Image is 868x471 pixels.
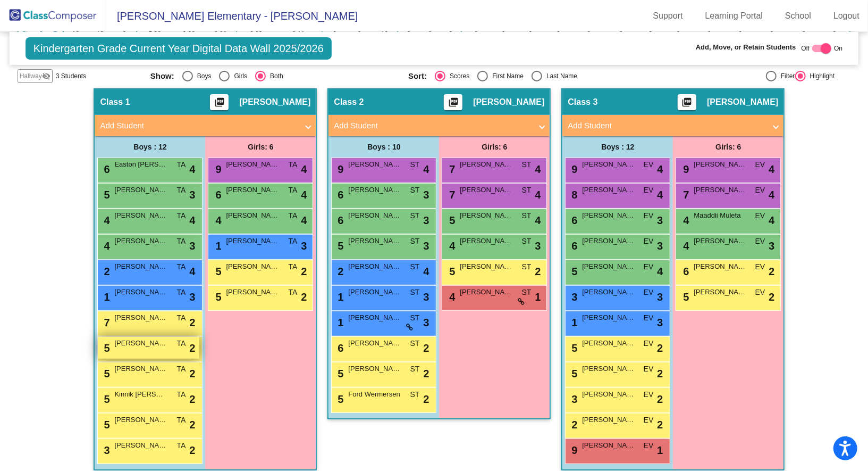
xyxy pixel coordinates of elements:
span: 5 [101,342,109,354]
span: 4 [446,291,455,303]
span: ST [522,236,532,247]
span: ST [522,159,532,170]
span: 7 [101,317,109,328]
div: Both [266,71,283,81]
span: EV [644,363,654,375]
span: 4 [446,240,455,252]
mat-expansion-panel-header: Add Student [562,115,783,136]
span: 4 [680,214,689,226]
div: Boys : 10 [328,136,439,158]
span: 3 [535,238,541,254]
span: [PERSON_NAME] [582,363,635,374]
span: 4 [101,214,109,226]
span: [PERSON_NAME] [694,261,747,272]
span: Class 1 [100,97,130,108]
span: [PERSON_NAME] [460,210,513,221]
span: 2 [657,366,663,382]
span: EV [755,287,765,298]
span: ST [410,389,420,400]
span: [PERSON_NAME] [226,287,279,298]
span: TA [289,287,298,298]
span: 3 [423,187,429,203]
span: EV [755,210,765,221]
span: 4 [189,161,195,177]
span: 2 [189,315,195,330]
span: 4 [423,263,429,279]
span: EV [644,185,654,196]
span: [PERSON_NAME] [460,185,513,195]
span: ST [522,261,532,272]
span: EV [644,210,654,221]
span: 3 [657,289,663,305]
span: [PERSON_NAME] [PERSON_NAME] [582,312,635,323]
span: [PERSON_NAME] [226,261,279,272]
span: 1 [101,291,109,303]
span: 3 [569,291,577,303]
span: EV [644,389,654,400]
span: 9 [680,163,689,175]
span: 4 [657,187,663,203]
span: ST [410,261,420,272]
span: 8 [569,189,577,201]
mat-expansion-panel-header: Add Student [95,115,316,136]
span: 3 [769,238,774,254]
span: [PERSON_NAME] Elementary - [PERSON_NAME] [106,7,358,24]
span: [PERSON_NAME] [114,338,167,349]
span: TA [177,185,186,196]
div: Boys [193,71,212,81]
span: ST [522,185,532,196]
mat-panel-title: Add Student [334,120,532,132]
span: 3 [657,212,663,228]
span: 2 [189,340,195,356]
span: 4 [535,161,541,177]
span: 5 [446,266,455,277]
span: EV [644,159,654,170]
span: ST [410,363,420,375]
span: 5 [680,291,689,303]
span: 2 [769,289,774,305]
span: 4 [189,263,195,279]
span: 1 [657,442,663,458]
span: 4 [213,214,221,226]
span: [PERSON_NAME] [582,236,635,246]
span: 5 [569,266,577,277]
span: 4 [769,212,774,228]
span: 5 [213,291,221,303]
span: 2 [423,340,429,356]
span: [PERSON_NAME] [348,261,401,272]
span: 1 [335,317,343,328]
span: [PERSON_NAME] [582,440,635,451]
span: TA [289,210,298,221]
span: Sort: [408,71,427,81]
mat-radio-group: Select an option [408,71,658,81]
div: Girls: 6 [673,136,783,158]
span: 5 [335,240,343,252]
span: ST [410,287,420,298]
button: Print Students Details [678,94,696,110]
span: 2 [189,442,195,458]
span: [PERSON_NAME] [348,287,401,298]
span: 2 [769,263,774,279]
mat-icon: picture_as_pdf [213,97,226,112]
span: 6 [213,189,221,201]
span: [PERSON_NAME] [473,97,544,108]
span: 2 [189,417,195,433]
span: 2 [335,266,343,277]
div: Girls: 6 [439,136,550,158]
span: 4 [769,187,774,203]
span: [PERSON_NAME] [114,185,167,195]
span: TA [177,159,186,170]
mat-icon: visibility_off [42,72,50,80]
span: [PERSON_NAME] [582,415,635,425]
a: Logout [825,7,868,24]
span: 2 [301,263,307,279]
span: 4 [680,240,689,252]
span: EV [644,415,654,426]
span: 5 [569,342,577,354]
span: EV [755,261,765,272]
span: ST [410,312,420,324]
span: 3 [189,187,195,203]
span: 4 [189,212,195,228]
span: 9 [335,163,343,175]
span: 6 [101,163,109,175]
